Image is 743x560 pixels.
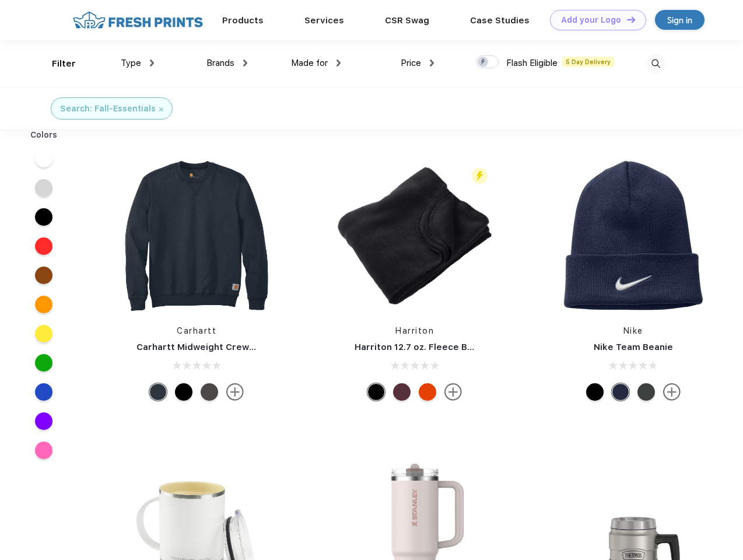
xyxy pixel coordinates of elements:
img: desktop_search.svg [646,54,665,73]
div: Burgundy [393,383,411,401]
div: Filter [52,57,76,71]
img: more.svg [663,383,681,401]
span: 5 Day Delivery [562,57,614,67]
img: func=resize&h=266 [337,158,492,313]
div: Black [586,383,604,401]
div: Black [175,383,192,401]
img: fo%20logo%202.webp [69,10,206,30]
div: Add your Logo [561,15,621,25]
div: Anthracite [637,383,655,401]
div: College Navy [612,383,629,401]
img: dropdown.png [430,60,434,66]
div: Sign in [667,13,692,27]
img: func=resize&h=266 [119,158,274,313]
a: Carhartt [177,326,216,335]
span: Brands [206,58,234,68]
a: Harriton [395,326,434,335]
div: New Navy [149,383,167,401]
a: Nike Team Beanie [594,342,673,352]
img: flash_active_toggle.svg [472,168,488,184]
span: Made for [291,58,328,68]
img: more.svg [444,383,462,401]
img: DT [627,16,635,23]
div: Carbon Heather [201,383,218,401]
div: Search: Fall-Essentials [60,103,156,115]
a: Harriton 12.7 oz. Fleece Blanket [355,342,495,352]
a: Sign in [655,10,705,30]
img: dropdown.png [243,60,247,66]
img: func=resize&h=266 [556,158,711,313]
img: dropdown.png [337,60,341,66]
a: Carhartt Midweight Crewneck Sweatshirt [136,342,322,352]
img: filter_cancel.svg [159,107,163,111]
div: Colors [22,129,66,141]
img: more.svg [226,383,244,401]
img: dropdown.png [150,60,154,66]
span: Flash Eligible [506,58,558,68]
div: Black [367,383,385,401]
div: Orange [419,383,436,401]
span: Price [401,58,421,68]
span: Type [121,58,141,68]
a: Nike [623,326,643,335]
a: Products [222,15,264,26]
